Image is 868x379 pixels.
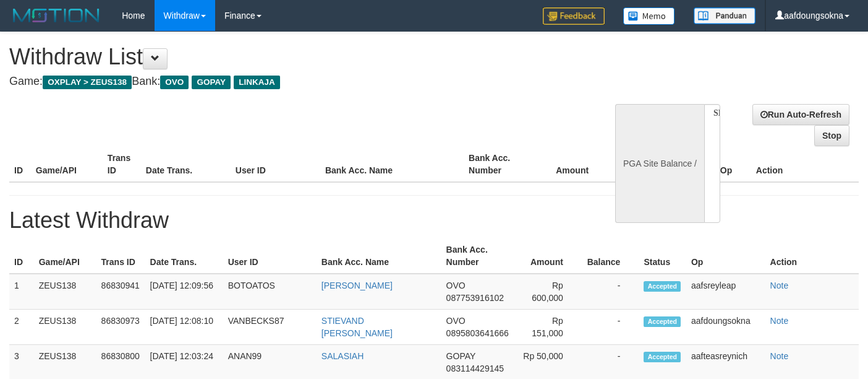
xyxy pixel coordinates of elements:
[34,238,96,274] th: Game/API
[31,147,103,182] th: Game/API
[446,364,504,373] span: 083114429145
[752,104,849,125] a: Run Auto-Refresh
[582,274,639,310] td: -
[623,7,675,25] img: Button%20Memo.svg
[514,310,582,345] td: Rp 151,000
[317,238,441,274] th: Bank Acc. Name
[34,274,96,310] td: ZEUS138
[644,316,681,327] span: Accepted
[34,310,96,345] td: ZEUS138
[814,125,849,146] a: Stop
[770,316,789,326] a: Note
[321,351,364,361] a: SALASIAH
[694,7,755,24] img: panduan.png
[9,274,34,310] td: 1
[9,6,103,25] img: MOTION_logo.png
[446,281,466,290] span: OVO
[715,147,751,182] th: Op
[192,76,231,89] span: GOPAY
[686,310,765,345] td: aafdoungsokna
[231,147,320,182] th: User ID
[223,310,317,345] td: VANBECKS87
[686,274,765,310] td: aafsreyleap
[9,147,31,182] th: ID
[615,104,704,223] div: PGA Site Balance /
[686,238,765,274] th: Op
[441,238,514,274] th: Bank Acc. Number
[96,238,145,274] th: Trans ID
[223,238,317,274] th: User ID
[9,310,34,345] td: 2
[446,316,466,326] span: OVO
[160,76,189,89] span: OVO
[145,310,223,345] td: [DATE] 12:08:10
[141,147,231,182] th: Date Trans.
[103,147,141,182] th: Trans ID
[320,147,464,182] th: Bank Acc. Name
[582,310,639,345] td: -
[234,76,280,89] span: LINKAJA
[43,76,132,89] span: OXPLAY > ZEUS138
[535,147,607,182] th: Amount
[770,351,789,361] a: Note
[321,281,393,290] a: [PERSON_NAME]
[644,281,681,292] span: Accepted
[9,76,566,88] h4: Game: Bank:
[464,147,535,182] th: Bank Acc. Number
[223,274,317,310] td: BOTOATOS
[145,274,223,310] td: [DATE] 12:09:56
[543,7,605,25] img: Feedback.jpg
[770,281,789,290] a: Note
[321,316,393,338] a: STIEVAND [PERSON_NAME]
[446,328,509,338] span: 0895803641666
[9,208,859,233] h1: Latest Withdraw
[607,147,673,182] th: Balance
[582,238,639,274] th: Balance
[751,147,859,182] th: Action
[446,351,475,361] span: GOPAY
[644,352,681,362] span: Accepted
[765,238,859,274] th: Action
[639,238,686,274] th: Status
[514,238,582,274] th: Amount
[446,293,504,303] span: 087753916102
[96,274,145,310] td: 86830941
[96,310,145,345] td: 86830973
[514,274,582,310] td: Rp 600,000
[145,238,223,274] th: Date Trans.
[9,238,34,274] th: ID
[9,45,566,69] h1: Withdraw List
